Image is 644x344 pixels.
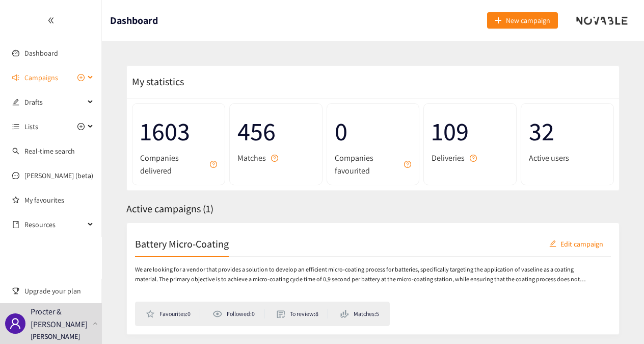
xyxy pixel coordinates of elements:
span: 109 [432,111,508,152]
span: question-circle [271,155,278,162]
span: trophy [12,287,19,294]
span: question-circle [470,155,477,162]
span: Drafts [24,92,85,112]
li: Matches: 5 [340,309,379,318]
span: 32 [529,111,606,152]
span: question-circle [404,161,411,168]
span: Lists [24,116,38,137]
li: Followed: 0 [212,309,264,318]
span: unordered-list [12,123,19,130]
p: We are looking for a vendor that provides a solution to develop an efficient micro-coating proces... [135,265,588,284]
span: My statistics [127,75,184,88]
li: To review: 8 [277,309,328,318]
iframe: Chat Widget [593,295,644,344]
span: plus-circle [77,123,85,130]
h2: Battery Micro-Coating [135,236,229,251]
span: 0 [335,111,412,152]
a: Real-time search [24,146,75,156]
span: Active users [529,152,569,164]
span: Companies delivered [140,152,205,177]
span: question-circle [210,161,217,168]
span: book [12,221,19,228]
span: Campaigns [24,67,58,88]
span: 1603 [140,111,217,152]
span: 456 [237,111,314,152]
button: plusNew campaign [487,12,558,29]
span: plus [495,17,502,25]
span: Edit campaign [560,238,603,249]
span: user [9,317,21,330]
li: Favourites: 0 [146,309,200,318]
span: Deliveries [432,152,465,164]
span: Upgrade your plan [24,281,94,301]
span: Resources [24,214,85,235]
span: Companies favourited [335,152,399,177]
span: Matches [237,152,266,164]
span: edit [12,99,19,106]
p: Procter & [PERSON_NAME] [31,305,89,331]
span: sound [12,74,19,81]
span: edit [549,240,556,248]
a: [PERSON_NAME] (beta) [24,171,93,180]
span: Active campaigns ( 1 ) [126,202,213,215]
span: New campaign [506,15,550,26]
a: Dashboard [24,48,58,58]
a: My favourites [24,190,94,210]
span: plus-circle [77,74,85,81]
span: double-left [47,17,55,24]
a: Battery Micro-CoatingeditEdit campaignWe are looking for a vendor that provides a solution to dev... [126,223,620,335]
button: editEdit campaign [542,235,611,252]
p: [PERSON_NAME] [31,331,80,342]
